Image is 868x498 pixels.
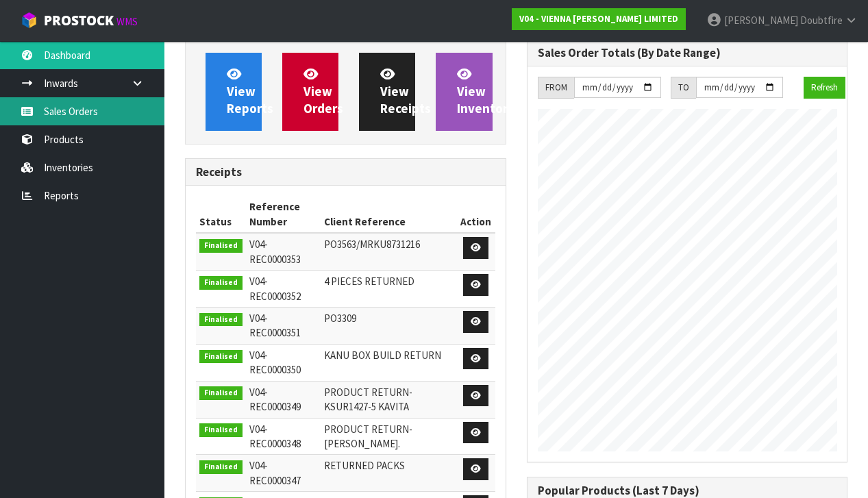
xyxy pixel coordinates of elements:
[804,77,845,99] button: Refresh
[800,14,843,27] span: Doubtfire
[196,196,246,233] th: Status
[249,238,301,265] span: V04-REC0000353
[249,275,301,302] span: V04-REC0000352
[671,77,696,99] div: TO
[457,196,495,233] th: Action
[249,312,301,339] span: V04-REC0000351
[436,53,492,131] a: ViewInventory
[206,53,262,131] a: ViewReports
[457,66,514,117] span: View Inventory
[324,423,412,450] span: PRODUCT RETURN- [PERSON_NAME].
[199,239,243,253] span: Finalised
[249,349,301,376] span: V04-REC0000350
[246,196,321,233] th: Reference Number
[199,350,243,364] span: Finalised
[199,423,243,437] span: Finalised
[199,276,243,290] span: Finalised
[199,386,243,400] span: Finalised
[380,66,431,117] span: View Receipts
[196,166,495,179] h3: Receipts
[724,14,798,27] span: [PERSON_NAME]
[324,238,420,251] span: PO3563/MRKU8731216
[324,349,441,362] span: KANU BOX BUILD RETURN
[324,312,356,325] span: PO3309
[538,77,574,99] div: FROM
[199,460,243,474] span: Finalised
[538,484,837,497] h3: Popular Products (Last 7 Days)
[519,13,678,25] strong: V04 - VIENNA [PERSON_NAME] LIMITED
[249,386,301,413] span: V04-REC0000349
[21,12,38,29] img: cube-alt.png
[282,53,338,131] a: ViewOrders
[303,66,343,117] span: View Orders
[116,15,138,28] small: WMS
[321,196,457,233] th: Client Reference
[359,53,415,131] a: ViewReceipts
[538,47,837,60] h3: Sales Order Totals (By Date Range)
[249,423,301,450] span: V04-REC0000348
[324,386,412,413] span: PRODUCT RETURN-KSUR1427-5 KAVITA
[199,313,243,327] span: Finalised
[324,275,414,288] span: 4 PIECES RETURNED
[324,459,405,472] span: RETURNED PACKS
[227,66,273,117] span: View Reports
[249,459,301,486] span: V04-REC0000347
[44,12,114,29] span: ProStock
